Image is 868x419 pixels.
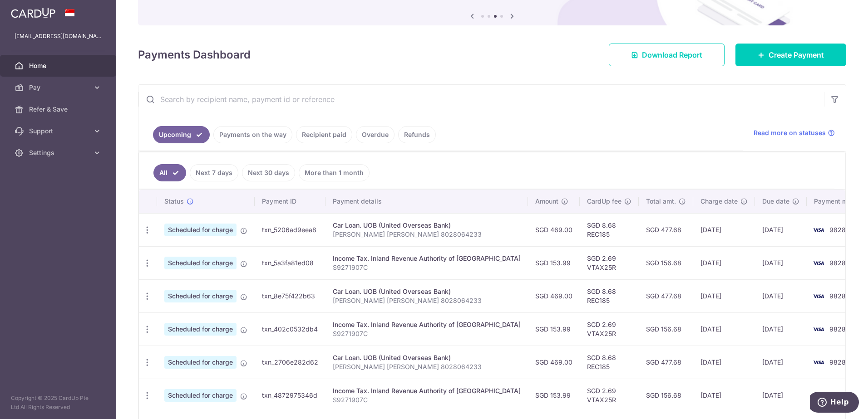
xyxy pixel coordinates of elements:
[829,292,846,300] span: 9828
[829,259,846,267] span: 9828
[528,379,580,412] td: SGD 153.99
[333,254,521,263] div: Income Tax. Inland Revenue Authority of [GEOGRAPHIC_DATA]
[693,312,755,346] td: [DATE]
[164,356,237,369] span: Scheduled for charge
[164,197,184,206] span: Status
[809,324,828,335] img: Bank Card
[700,197,738,206] span: Charge date
[528,246,580,279] td: SGD 153.99
[809,291,828,302] img: Bank Card
[153,126,210,143] a: Upcoming
[255,312,325,346] td: txn_402c0532db4
[693,213,755,246] td: [DATE]
[325,190,528,213] th: Payment details
[755,213,807,246] td: [DATE]
[609,44,725,66] a: Download Report
[809,357,828,368] img: Bank Card
[255,213,325,246] td: txn_5206ad9eea8
[829,325,846,333] span: 9828
[29,105,89,114] span: Refer & Save
[755,246,807,279] td: [DATE]
[535,197,558,206] span: Amount
[255,346,325,379] td: txn_2706e282d62
[528,312,580,346] td: SGD 153.99
[528,213,580,246] td: SGD 469.00
[587,197,621,206] span: CardUp fee
[138,85,824,114] input: Search by recipient name, payment id or reference
[639,346,693,379] td: SGD 477.68
[755,346,807,379] td: [DATE]
[299,164,370,181] a: More than 1 month
[164,389,237,402] span: Scheduled for charge
[580,346,639,379] td: SGD 8.68 REC185
[639,379,693,412] td: SGD 156.68
[255,279,325,312] td: txn_8e75f422b63
[333,221,521,230] div: Car Loan. UOB (United Overseas Bank)
[829,391,846,399] span: 9828
[809,224,828,235] img: Bank Card
[29,148,89,157] span: Settings
[333,230,521,239] p: [PERSON_NAME] [PERSON_NAME] 8028064233
[190,164,238,181] a: Next 7 days
[809,258,828,268] img: Bank Card
[242,164,295,181] a: Next 30 days
[580,246,639,279] td: SGD 2.69 VTAX25R
[333,362,521,371] p: [PERSON_NAME] [PERSON_NAME] 8028064233
[356,126,395,143] a: Overdue
[164,290,237,302] span: Scheduled for charge
[333,329,521,338] p: S9271907C
[528,279,580,312] td: SGD 469.00
[769,49,824,60] span: Create Payment
[639,279,693,312] td: SGD 477.68
[333,353,521,362] div: Car Loan. UOB (United Overseas Bank)
[693,246,755,279] td: [DATE]
[755,312,807,346] td: [DATE]
[333,296,521,305] p: [PERSON_NAME] [PERSON_NAME] 8028064233
[580,213,639,246] td: SGD 8.68 REC185
[754,128,835,137] a: Read more on statuses
[639,312,693,346] td: SGD 156.68
[333,395,521,404] p: S9271907C
[164,224,237,236] span: Scheduled for charge
[138,47,251,63] h4: Payments Dashboard
[333,320,521,329] div: Income Tax. Inland Revenue Authority of [GEOGRAPHIC_DATA]
[528,346,580,379] td: SGD 469.00
[255,190,325,213] th: Payment ID
[693,279,755,312] td: [DATE]
[11,7,55,18] img: CardUp
[829,358,846,366] span: 9828
[153,164,186,181] a: All
[15,32,102,41] p: [EMAIL_ADDRESS][DOMAIN_NAME]
[755,379,807,412] td: [DATE]
[735,44,846,66] a: Create Payment
[810,392,859,414] iframe: Opens a widget where you can find more information
[693,346,755,379] td: [DATE]
[639,213,693,246] td: SGD 477.68
[642,49,702,60] span: Download Report
[646,197,676,206] span: Total amt.
[829,226,846,234] span: 9828
[639,246,693,279] td: SGD 156.68
[333,287,521,296] div: Car Loan. UOB (United Overseas Bank)
[296,126,352,143] a: Recipient paid
[29,83,89,92] span: Pay
[398,126,436,143] a: Refunds
[29,61,89,70] span: Home
[255,379,325,412] td: txn_4872975346d
[755,279,807,312] td: [DATE]
[693,379,755,412] td: [DATE]
[580,379,639,412] td: SGD 2.69 VTAX25R
[213,126,292,143] a: Payments on the way
[164,323,237,336] span: Scheduled for charge
[809,390,828,401] img: Bank Card
[754,128,826,137] span: Read more on statuses
[333,386,521,395] div: Income Tax. Inland Revenue Authority of [GEOGRAPHIC_DATA]
[255,246,325,279] td: txn_5a3fa81ed08
[580,312,639,346] td: SGD 2.69 VTAX25R
[29,127,89,136] span: Support
[580,279,639,312] td: SGD 8.68 REC185
[333,263,521,272] p: S9271907C
[164,257,237,269] span: Scheduled for charge
[762,197,789,206] span: Due date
